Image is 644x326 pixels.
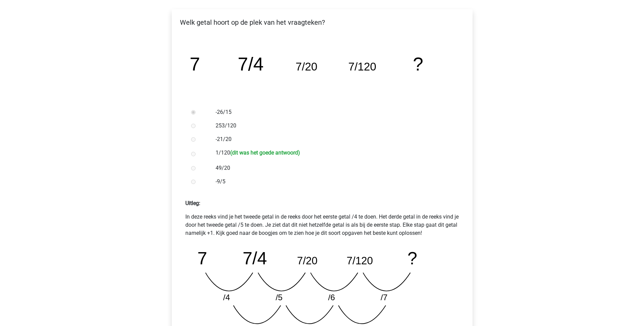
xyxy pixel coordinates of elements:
label: -26/15 [216,108,450,116]
label: 49/20 [216,164,450,172]
tspan: /6 [328,293,335,302]
tspan: /5 [276,293,282,302]
label: 1/120 [216,149,450,159]
tspan: 7/20 [295,60,317,73]
tspan: 7/120 [348,60,376,73]
tspan: 7 [197,248,207,268]
h6: (dit was het goede antwoord) [230,149,300,156]
p: In deze reeks vind je het tweede getal in de reeks door het eerste getal /4 te doen. Het derde ge... [185,213,459,237]
tspan: 7 [189,54,200,75]
tspan: 7/120 [347,255,373,267]
label: 253/120 [216,122,450,130]
label: -21/20 [216,135,450,143]
tspan: 7/4 [238,54,263,75]
tspan: ? [407,248,417,268]
strong: Uitleg: [185,200,200,206]
tspan: 7/4 [242,248,267,268]
tspan: ? [413,54,423,75]
p: Welk getal hoort op de plek van het vraagteken? [177,17,467,27]
tspan: /4 [223,293,230,302]
label: -9/5 [216,178,450,186]
tspan: /7 [381,293,387,302]
tspan: 7/20 [297,255,317,267]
